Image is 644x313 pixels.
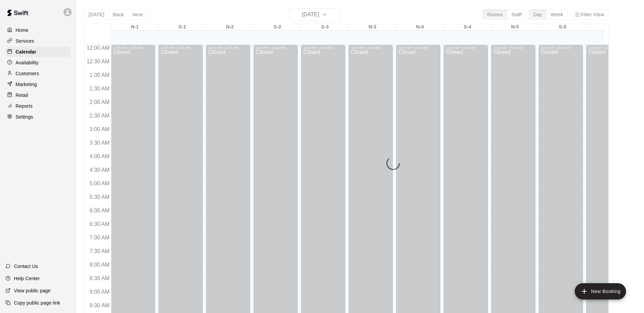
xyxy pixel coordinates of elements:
span: 12:00 AM [85,45,111,51]
span: 6:30 AM [88,221,111,227]
a: Calendar [5,47,71,57]
p: Contact Us [14,263,38,270]
div: 12:00 AM – 11:00 AM [446,46,486,49]
a: Services [5,36,71,46]
p: Settings [16,113,33,120]
span: 2:30 AM [88,113,111,119]
div: N-2 [206,24,254,30]
div: 12:00 AM – 11:00 AM [541,46,581,49]
p: Copy public page link [14,299,60,306]
div: 12:00 AM – 11:00 AM [588,46,628,49]
a: Home [5,25,71,35]
div: N-5 [491,24,539,30]
div: 12:00 AM – 11:00 AM [161,46,201,49]
p: Marketing [16,81,37,88]
a: Customers [5,68,71,79]
a: Availability [5,58,71,68]
div: 12:00 AM – 11:00 AM [351,46,391,49]
p: Customers [16,70,39,77]
span: 6:00 AM [88,208,111,213]
span: 7:30 AM [88,248,111,254]
div: N-3 [349,24,396,30]
span: 8:30 AM [88,275,111,281]
div: 12:00 AM – 11:00 AM [208,46,248,49]
p: Reports [16,103,33,109]
span: 9:00 AM [88,289,111,295]
span: 4:30 AM [88,167,111,173]
div: S-6 [586,24,634,30]
span: 8:00 AM [88,262,111,268]
span: 5:00 AM [88,181,111,186]
div: 12:00 AM – 11:00 AM [398,46,438,49]
a: Marketing [5,79,71,89]
div: 12:00 AM – 11:00 AM [303,46,343,49]
a: Retail [5,90,71,100]
span: 5:30 AM [88,194,111,200]
p: Help Center [14,275,40,282]
a: Settings [5,112,71,122]
p: Calendar [16,48,36,55]
span: 12:30 AM [85,59,111,64]
button: add [575,283,626,299]
div: 12:00 AM – 11:00 AM [113,46,153,49]
span: 3:00 AM [88,126,111,132]
p: Services [16,38,34,44]
div: 12:00 AM – 11:00 AM [493,46,533,49]
div: S-5 [539,24,586,30]
span: 7:00 AM [88,235,111,241]
a: Reports [5,101,71,111]
span: 1:00 AM [88,72,111,78]
p: View public page [14,287,51,294]
span: 4:00 AM [88,153,111,159]
div: S-3 [301,24,349,30]
span: 1:30 AM [88,86,111,91]
p: Availability [16,59,39,66]
p: Home [16,27,29,34]
div: S-2 [254,24,301,30]
span: 3:30 AM [88,140,111,146]
span: 2:00 AM [88,99,111,105]
div: S-4 [444,24,491,30]
p: Retail [16,92,28,99]
div: N-1 [111,24,159,30]
div: 12:00 AM – 11:00 AM [256,46,296,49]
span: 9:30 AM [88,302,111,308]
div: N-4 [396,24,444,30]
div: S-1 [159,24,206,30]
